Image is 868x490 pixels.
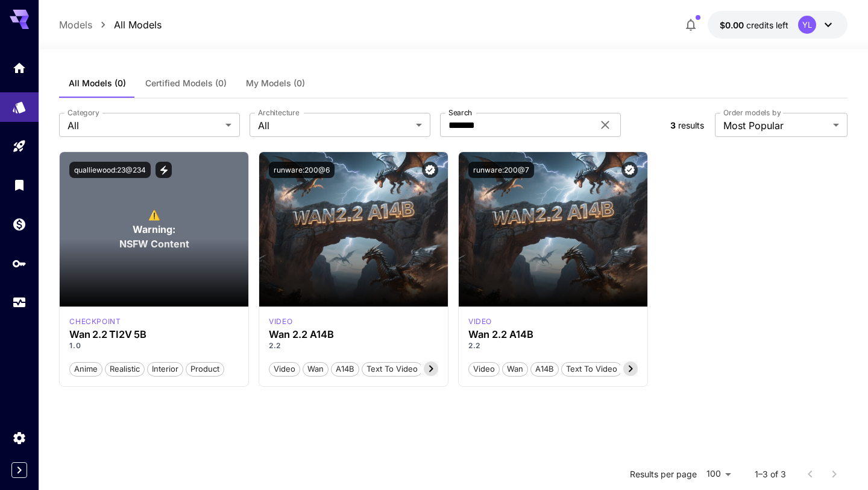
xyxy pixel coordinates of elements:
button: Video [269,361,300,377]
span: All [258,118,411,133]
button: Wan [303,361,329,377]
div: To view NSFW models, adjust the filter settings and toggle the option on. [60,152,248,307]
nav: breadcrumb [59,17,162,32]
span: ⚠️ [148,208,160,222]
div: wan_2_2_a14b_i2v [468,316,492,327]
button: Anime [69,361,102,377]
div: wan_2_2_a14b_t2v [269,316,292,327]
button: Product [186,361,224,377]
button: Interior [147,361,183,377]
div: $0.00 [720,19,788,31]
p: video [468,316,492,327]
span: Text To Video [562,363,621,375]
button: A14B [530,361,559,377]
span: Anime [70,363,102,375]
div: 100 [702,465,735,483]
span: All [68,118,221,133]
span: Text To Video [362,363,422,375]
button: runware:200@7 [468,162,534,178]
span: Warning: [133,222,175,237]
label: Search [448,107,472,118]
p: 1.0 [69,340,239,351]
button: Expand sidebar [11,462,27,478]
a: All Models [114,17,162,32]
div: Playground [12,139,27,154]
span: $0.00 [720,20,746,30]
p: Results per page [630,468,697,480]
span: Video [469,363,499,375]
span: All Models (0) [69,78,126,89]
p: 1–3 of 3 [755,468,786,480]
button: Wan [502,361,528,377]
span: results [678,120,704,130]
button: Verified working [621,162,638,178]
button: runware:200@6 [269,162,335,178]
span: NSFW Content [119,237,189,251]
button: Text To Video [561,361,622,377]
div: Home [12,60,27,75]
button: $0.00YL [708,11,848,39]
span: 3 [670,120,676,130]
span: Video [269,363,300,375]
span: Product [186,363,224,375]
button: Realistic [105,361,145,377]
span: Realistic [105,363,144,375]
label: Order models by [723,107,781,118]
span: credits left [746,20,788,30]
label: Category [68,107,99,118]
button: Text To Video [362,361,423,377]
h3: Wan 2.2 A14B [269,329,438,340]
button: A14B [331,361,359,377]
p: checkpoint [69,316,121,327]
div: Library [12,177,27,192]
button: Verified working [422,162,438,178]
div: Models [12,100,27,115]
label: Architecture [258,107,299,118]
span: Wan [503,363,527,375]
div: API Keys [12,256,27,271]
div: Wallet [12,217,27,232]
div: YL [798,16,816,34]
div: HiDream Fast [69,316,121,327]
span: Certified Models (0) [145,78,227,89]
span: My Models (0) [246,78,305,89]
span: Interior [148,363,183,375]
div: Usage [12,295,27,310]
h3: Wan 2.2 A14B [468,329,638,340]
span: Wan [303,363,328,375]
div: Settings [12,430,27,445]
button: qualliewood:23@234 [69,162,151,178]
span: A14B [332,363,359,375]
span: A14B [531,363,558,375]
p: 2.2 [269,340,438,351]
button: Video [468,361,500,377]
p: video [269,316,292,327]
button: View trigger words [156,162,172,178]
a: Models [59,17,92,32]
h3: Wan 2.2 TI2V 5B [69,329,239,340]
p: 2.2 [468,340,638,351]
span: Most Popular [723,118,828,133]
